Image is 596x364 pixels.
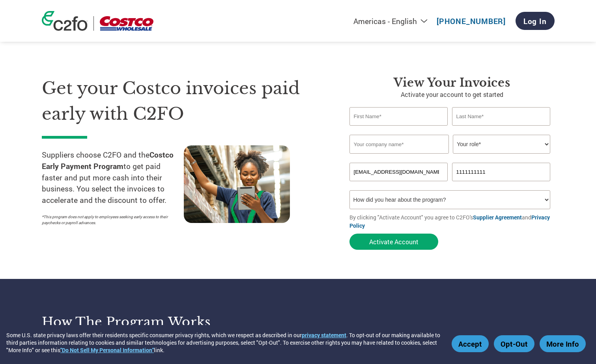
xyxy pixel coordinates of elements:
select: Title/Role [453,135,550,154]
a: [PHONE_NUMBER] [437,16,506,26]
input: Last Name* [452,107,551,126]
a: Privacy Policy [349,214,550,229]
input: Invalid Email format [349,163,448,181]
a: privacy statement [302,331,346,339]
button: Accept [452,335,489,352]
img: supply chain worker [184,145,290,223]
h1: Get your Costco invoices paid early with C2FO [42,76,326,126]
input: First Name* [349,107,448,126]
a: Supplier Agreement [473,214,522,221]
div: Inavlid Email Address [349,182,448,187]
button: Opt-Out [494,335,534,352]
h3: View Your Invoices [349,76,555,90]
p: By clicking "Activate Account" you agree to C2FO's and [349,213,555,230]
div: Invalid first name or first name is too long [349,126,448,132]
button: Activate Account [349,234,438,250]
div: Invalid company name or company name is too long [349,154,551,160]
p: Activate your account to get started [349,90,555,99]
strong: Costco Early Payment Program [42,150,174,171]
img: Costco [100,16,153,31]
a: "Do Not Sell My Personal Information" [60,346,154,354]
div: Some U.S. state privacy laws offer their residents specific consumer privacy rights, which we res... [6,331,448,354]
input: Your company name* [349,135,449,154]
input: Phone* [452,163,551,181]
div: Inavlid Phone Number [452,182,551,187]
a: Log In [516,12,555,30]
h3: How the program works [42,314,288,330]
p: *This program does not apply to employees seeking early access to their paychecks or payroll adva... [42,214,176,226]
div: Invalid last name or last name is too long [452,126,551,132]
button: More Info [540,335,586,352]
img: c2fo logo [42,11,88,31]
p: Suppliers choose C2FO and the to get paid faster and put more cash into their business. You selec... [42,149,184,206]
